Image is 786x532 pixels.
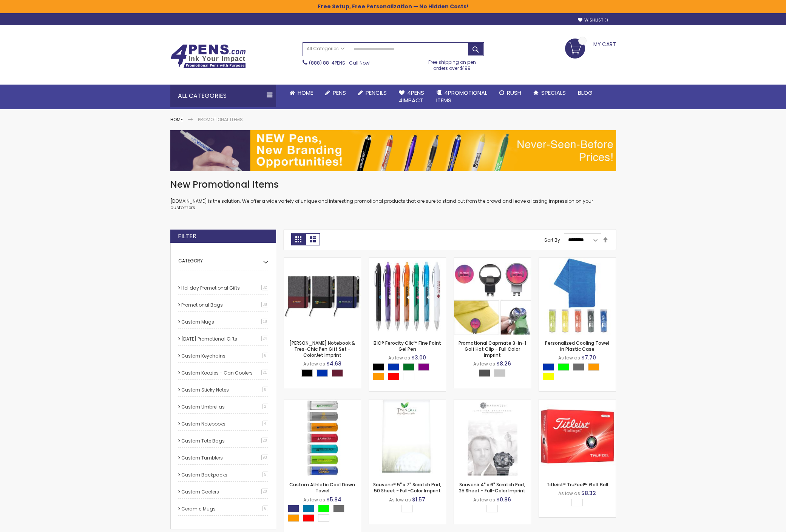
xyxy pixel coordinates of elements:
a: 4PROMOTIONALITEMS [430,85,493,109]
span: 2 [263,404,268,409]
img: Personalized Cooling Towel In Plastic Case [539,258,616,335]
span: As low as [303,497,325,503]
div: Orange [288,514,299,522]
span: $7.70 [581,354,596,361]
div: Red [388,373,399,380]
div: Gunmetal [479,369,490,377]
img: Promotional Capmate 3-in-1 Golf Hat Clip - Full Color Imprint [454,258,531,335]
div: Free shipping on pen orders over $199 [420,56,484,71]
a: Personalized Cooling Towel In Plastic Case [545,340,609,352]
span: 24 [261,336,268,341]
h1: New Promotional Items [170,179,616,191]
div: White [486,505,498,512]
span: 4PROMOTIONAL ITEMS [436,89,487,104]
div: Green [403,363,414,371]
span: As low as [389,497,411,503]
a: Promotional Capmate 3-in-1 Golf Hat Clip - Full Color Imprint [459,340,526,358]
a: Titleist® TruFeel™ Golf Ball [539,399,616,406]
span: As low as [388,355,410,361]
span: $0.86 [496,496,511,503]
span: 20 [261,489,268,494]
a: Custom Koozies - Can Coolers [179,370,255,376]
div: White [403,373,414,380]
div: Royal Blue [288,505,299,512]
span: Pencils [366,89,387,97]
span: 20 [261,438,268,443]
span: $3.00 [411,354,426,361]
dt: Category [178,252,268,270]
a: Pencils [352,85,393,101]
a: Rush [493,85,527,101]
span: $8.26 [496,360,511,367]
a: Souvenir® 5" x 7" Scratch Pad, 50 Sheet - Full-Color Imprint [373,481,441,494]
div: White [401,505,413,512]
div: Grey [333,505,344,512]
span: Home [298,89,313,97]
a: Specials [527,85,572,101]
a: Holiday Promotional Gifts [179,285,242,291]
a: Custom Athletic Cool Down Towel [289,481,355,494]
img: Twain Notebook & Tres-Chic Pen Gift Set - ColorJet Imprint [284,258,361,335]
div: Blue [317,369,328,377]
span: Specials [541,89,566,97]
span: $1.57 [412,496,425,503]
img: Custom Athletic Cool Down Towel [284,399,361,476]
div: Purple [418,363,429,371]
a: Custom Umbrellas [179,404,227,410]
strong: Grid [291,233,306,245]
div: Select A Color [301,369,347,379]
div: Select A Color [373,363,446,382]
div: Lime Green [318,505,329,512]
strong: Filter [178,232,196,241]
span: 18 [261,319,268,324]
div: Red [303,514,314,522]
a: Home [170,116,183,123]
a: Souvenir® 5" x 7" Scratch Pad, 50 Sheet - Full-Color Imprint [369,399,446,406]
a: [DATE] Promotional Gifts [179,336,240,342]
a: All Categories [303,43,348,55]
div: Select A Color [401,505,417,514]
span: - Call Now! [309,60,371,66]
div: Blue [543,363,554,371]
a: Wishlist [578,17,608,23]
a: Custom Athletic Cool Down Towel [284,399,361,406]
span: $8.32 [581,489,596,497]
div: White [318,514,329,522]
strong: Promotional Items [198,116,243,123]
div: Grey [573,363,584,371]
span: 21 [261,370,268,375]
a: [PERSON_NAME] Notebook & Tres-Chic Pen Gift Set - ColorJet Imprint [289,340,355,358]
div: Orange [588,363,599,371]
a: BIC® Ferocity Clic™ Fine Point Gel Pen [374,340,441,352]
span: As low as [473,361,495,367]
a: Souvenir 4" x 6" Scratch Pad, 25 Sheet - Full-Color Imprint [459,481,525,494]
a: 4Pens4impact [393,85,430,109]
div: Yellow [543,373,554,380]
a: Promotional Bags [179,302,225,308]
a: Blog [572,85,599,101]
span: All Categories [307,46,344,52]
span: 8 [263,387,268,392]
span: As low as [473,497,495,503]
a: Ceramic Mugs [179,506,218,512]
div: Black [373,363,384,371]
div: Select A Color [479,369,509,379]
a: Pens [319,85,352,101]
span: 4 [263,421,268,426]
a: Twain Notebook & Tres-Chic Pen Gift Set - ColorJet Imprint [284,258,361,264]
img: BIC® Ferocity Clic™ Fine Point Gel Pen [369,261,446,332]
a: Titleist® TruFeel™ Golf Ball [547,481,608,488]
span: As low as [558,355,580,361]
div: Lime Green [558,363,569,371]
span: As low as [303,361,325,367]
span: 93 [261,455,268,460]
a: Custom Mugs [179,319,217,325]
span: 32 [261,285,268,290]
span: Rush [507,89,521,97]
a: Custom Backpacks [179,472,230,478]
div: Orange [373,373,384,380]
a: Souvenir 4" x 6" Scratch Pad, 25 Sheet - Full-Color Imprint [454,399,531,406]
a: Promotional Capmate 3-in-1 Golf Hat Clip - Full Color Imprint [454,258,531,264]
a: Personalized Cooling Towel In Plastic Case [539,258,616,264]
span: As low as [558,490,580,497]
